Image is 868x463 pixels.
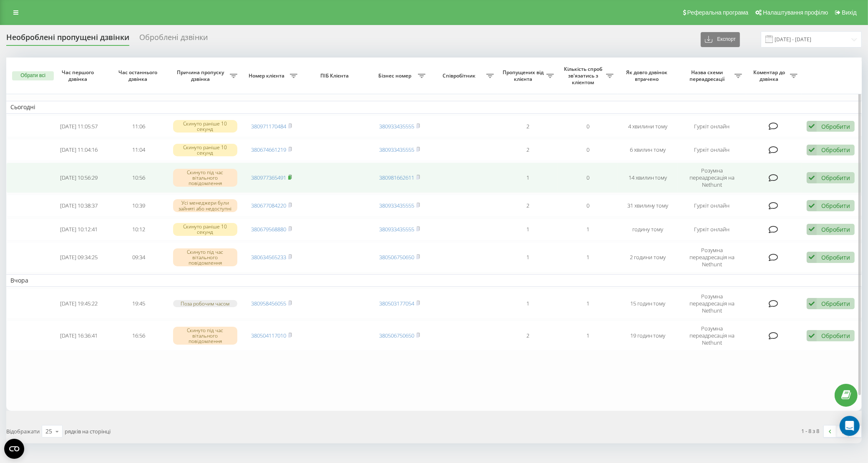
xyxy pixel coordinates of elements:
[45,427,52,435] div: 25
[678,320,746,351] td: Розумна переадресація на Nethunt
[173,69,230,82] span: Причина пропуску дзвінка
[678,288,746,319] td: Розумна переадресація на Nethunt
[379,300,414,307] a: 380503177054
[379,202,414,209] a: 380933435555
[49,288,109,319] td: [DATE] 19:45:22
[802,427,820,435] div: 1 - 8 з 8
[562,66,606,85] span: Кількість спроб зв'язатись з клієнтом
[49,139,109,161] td: [DATE] 11:04:16
[558,139,618,161] td: 0
[109,195,169,217] td: 10:39
[379,332,414,339] a: 380506750650
[498,195,558,217] td: 2
[434,73,486,79] span: Співробітник
[109,115,169,138] td: 11:06
[498,139,558,161] td: 2
[678,115,746,138] td: Гуркіт онлайн
[49,115,109,138] td: [DATE] 11:05:57
[173,120,237,133] div: Скинуто раніше 10 секунд
[618,242,678,273] td: 2 години тому
[821,174,850,182] div: Обробити
[173,300,237,307] div: Поза робочим часом
[251,253,286,261] a: 380634565233
[49,242,109,273] td: [DATE] 09:34:25
[821,225,850,233] div: Обробити
[498,218,558,240] td: 1
[678,139,746,161] td: Гуркіт онлайн
[618,288,678,319] td: 15 годин тому
[701,32,740,47] button: Експорт
[836,425,849,437] a: 1
[4,439,24,459] button: Open CMP widget
[12,71,54,80] button: Обрати всі
[109,320,169,351] td: 16:56
[558,163,618,193] td: 0
[251,174,286,181] a: 380977365491
[6,101,862,113] td: Сьогодні
[625,69,671,82] span: Як довго дзвінок втрачено
[109,288,169,319] td: 19:45
[678,195,746,217] td: Гуркіт онлайн
[173,144,237,156] div: Скинуто раніше 10 секунд
[558,115,618,138] td: 0
[498,242,558,273] td: 1
[558,320,618,351] td: 1
[379,146,414,153] a: 380933435555
[558,288,618,319] td: 1
[763,9,828,16] span: Налаштування профілю
[498,320,558,351] td: 2
[558,242,618,273] td: 1
[109,139,169,161] td: 11:04
[251,202,286,209] a: 380677084220
[56,69,102,82] span: Час першого дзвінка
[618,139,678,161] td: 6 хвилин тому
[379,253,414,261] a: 380506750650
[678,242,746,273] td: Розумна переадресація на Nethunt
[821,146,850,154] div: Обробити
[821,300,850,308] div: Обробити
[116,69,162,82] span: Час останнього дзвінка
[109,218,169,240] td: 10:12
[251,300,286,307] a: 380958456055
[558,218,618,240] td: 1
[750,69,790,82] span: Коментар до дзвінка
[251,225,286,233] a: 380679568880
[558,195,618,217] td: 0
[65,428,111,435] span: рядків на сторінці
[173,327,237,345] div: Скинуто під час вітального повідомлення
[618,195,678,217] td: 31 хвилину тому
[49,218,109,240] td: [DATE] 10:12:41
[6,428,40,435] span: Відображати
[840,416,860,436] div: Open Intercom Messenger
[251,332,286,339] a: 380504117010
[173,199,237,212] div: Усі менеджери були зайняті або недоступні
[49,320,109,351] td: [DATE] 16:36:41
[6,33,129,46] div: Необроблені пропущені дзвінки
[379,123,414,130] a: 380933435555
[498,115,558,138] td: 2
[618,163,678,193] td: 14 хвилин тому
[678,163,746,193] td: Розумна переадресація на Nethunt
[109,163,169,193] td: 10:56
[687,9,749,16] span: Реферальна програма
[173,223,237,235] div: Скинуто раніше 10 секунд
[246,73,290,79] span: Номер клієнта
[309,73,363,79] span: ПІБ Клієнта
[842,9,857,16] span: Вихід
[821,253,850,261] div: Обробити
[682,69,735,82] span: Назва схеми переадресації
[139,33,208,46] div: Оброблені дзвінки
[173,248,237,267] div: Скинуто під час вітального повідомлення
[374,73,418,79] span: Бізнес номер
[49,163,109,193] td: [DATE] 10:56:29
[502,69,546,82] span: Пропущених від клієнта
[678,218,746,240] td: Гуркіт онлайн
[173,169,237,187] div: Скинуто під час вітального повідомлення
[821,332,850,340] div: Обробити
[251,146,286,153] a: 380674661219
[618,320,678,351] td: 19 годин тому
[498,163,558,193] td: 1
[6,274,862,287] td: Вчора
[498,288,558,319] td: 1
[618,115,678,138] td: 4 хвилини тому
